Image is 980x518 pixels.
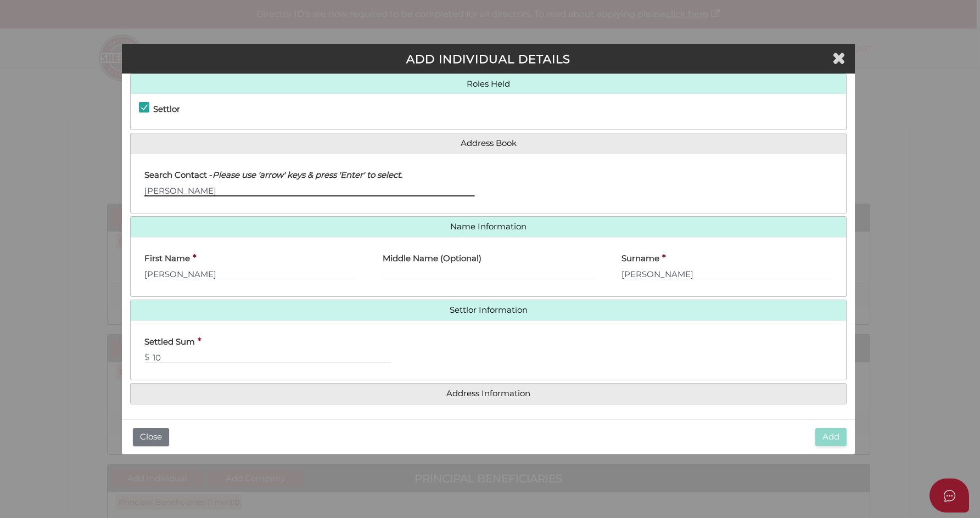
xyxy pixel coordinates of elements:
h4: Middle Name (Optional) [383,254,481,263]
h4: Surname [621,254,659,263]
input: Search Addressbook [144,184,474,196]
a: Address Information [139,389,837,398]
a: Settlor Information [139,306,837,315]
button: Add [815,428,847,446]
button: Open asap [929,478,969,513]
h4: Settled Sum [144,337,195,347]
h4: First Name [144,254,190,263]
button: Close [133,428,169,446]
a: Name Information [139,222,837,232]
